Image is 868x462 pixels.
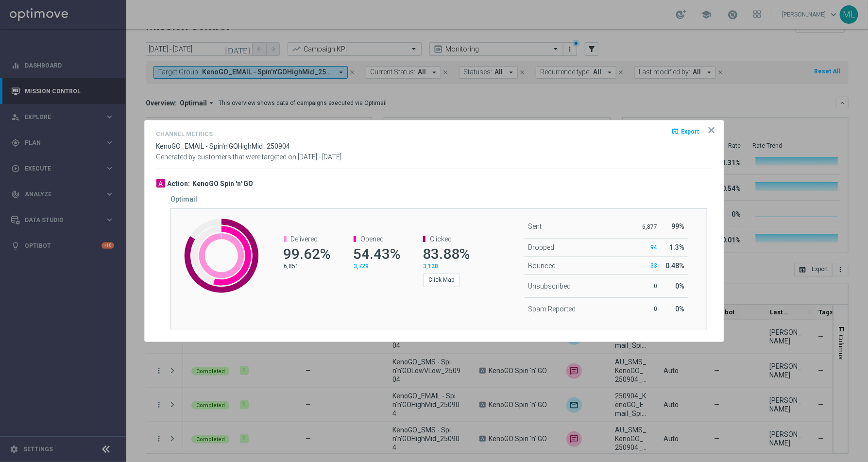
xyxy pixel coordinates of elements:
span: Sent [528,222,542,230]
span: 99.62% [284,245,331,262]
p: 6,877 [638,223,657,231]
opti-icon: icon [707,125,716,135]
span: 83.88% [423,245,470,262]
span: 0% [675,282,684,290]
span: 33 [650,262,657,269]
span: Bounced [528,262,556,270]
span: 99% [671,222,684,230]
span: 1.3% [669,243,684,251]
h3: Action: [168,179,190,188]
p: 0 [638,305,657,313]
button: Click Map [423,273,460,287]
i: open_in_browser [672,127,680,135]
span: Opened [360,235,384,243]
p: 0 [638,282,657,290]
button: open_in_browser Export [671,125,700,137]
span: 94 [650,244,657,251]
span: Generated by customers that were targeted on [156,153,297,161]
span: 0.48% [665,262,684,270]
p: 6,851 [284,262,329,270]
div: A [156,179,165,188]
span: KenoGO_EMAIL - Spin'n'GOHighMid_250904 [156,142,290,150]
span: Clicked [430,235,452,243]
h5: Optimail [171,195,198,203]
span: Dropped [528,243,555,251]
span: 54.43% [353,245,400,262]
span: 0% [675,305,684,313]
span: 3,128 [423,263,438,270]
span: [DATE] - [DATE] [298,153,342,161]
span: Spam Reported [528,305,576,313]
span: 3,729 [354,263,369,270]
h4: Channel Metrics [156,131,213,137]
span: Delivered [291,235,318,243]
span: Export [681,128,699,135]
h3: KenoGO Spin 'n' GO [193,179,254,188]
span: Unsubscribed [528,282,571,290]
